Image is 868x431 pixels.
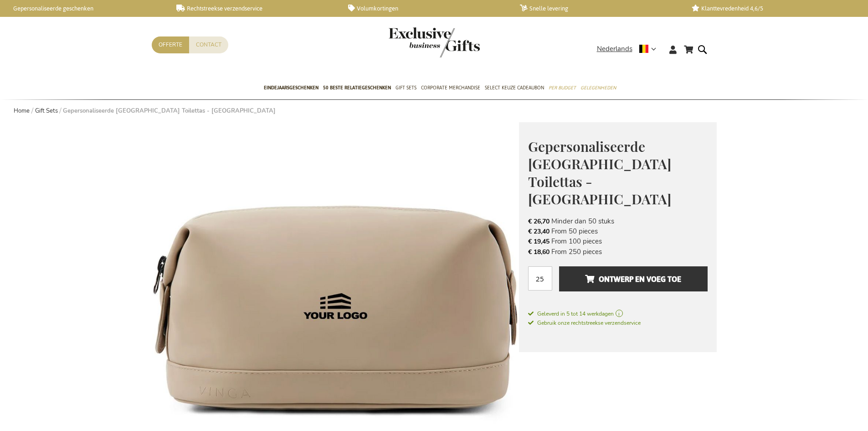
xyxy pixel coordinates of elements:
button: Ontwerp en voeg toe [559,266,707,291]
a: store logo [389,27,434,57]
span: 50 beste relatiegeschenken [323,83,391,93]
span: € 23,40 [528,227,550,236]
span: Nederlands [597,44,632,54]
span: Corporate Merchandise [421,83,480,93]
li: From 50 pieces [528,226,708,236]
span: Ontwerp en voeg toe [585,272,681,286]
span: Gelegenheden [580,83,616,93]
span: Gebruik onze rechtstreekse verzendservice [528,319,641,327]
a: Geleverd in 5 tot 14 werkdagen [528,310,708,318]
a: Contact [189,36,228,53]
span: Eindejaarsgeschenken [264,83,318,93]
span: € 26,70 [528,217,550,226]
li: From 100 pieces [528,236,708,246]
img: Exclusive Business gifts logo [389,27,480,57]
a: Gebruik onze rechtstreekse verzendservice [528,318,641,327]
li: From 250 pieces [528,247,708,257]
span: € 18,60 [528,248,550,256]
a: Klanttevredenheid 4,6/5 [692,5,849,12]
span: Gepersonaliseerde [GEOGRAPHIC_DATA] Toilettas - [GEOGRAPHIC_DATA] [528,137,671,208]
strong: Gepersonaliseerde [GEOGRAPHIC_DATA] Toilettas - [GEOGRAPHIC_DATA] [63,107,276,115]
a: Rechtstreekse verzendservice [176,5,334,12]
span: Per Budget [549,83,576,93]
span: € 19,45 [528,237,550,246]
input: Aantal [528,266,552,291]
a: Gepersonaliseerde geschenken [5,5,162,12]
a: Home [14,107,30,115]
a: Offerte [152,36,189,53]
a: Snelle levering [520,5,677,12]
span: Select Keuze Cadeaubon [485,83,544,93]
li: Minder dan 50 stuks [528,216,708,226]
div: Nederlands [597,44,662,54]
span: Gift Sets [395,83,416,93]
a: Volumkortingen [348,5,505,12]
a: Gift Sets [35,107,58,115]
